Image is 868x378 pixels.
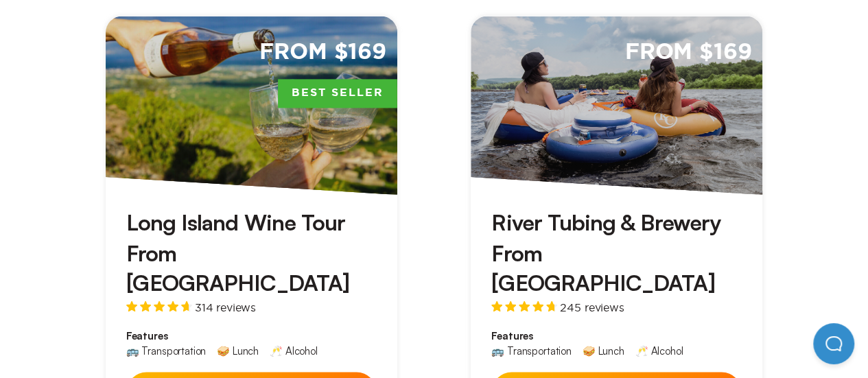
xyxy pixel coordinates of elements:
[491,329,742,342] span: Features
[126,329,377,342] span: Features
[270,345,318,355] div: 🥂 Alcohol
[625,38,752,67] span: From $169
[217,345,259,355] div: 🥪 Lunch
[583,345,624,355] div: 🥪 Lunch
[813,323,854,364] iframe: Help Scout Beacon - Open
[560,301,624,312] span: 245 reviews
[278,79,397,108] span: Best Seller
[635,345,683,355] div: 🥂 Alcohol
[126,345,206,355] div: 🚌 Transportation
[491,208,742,297] h3: River Tubing & Brewery From [GEOGRAPHIC_DATA]
[195,301,256,312] span: 314 reviews
[126,208,377,297] h3: Long Island Wine Tour From [GEOGRAPHIC_DATA]
[491,345,571,355] div: 🚌 Transportation
[259,38,386,67] span: From $169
